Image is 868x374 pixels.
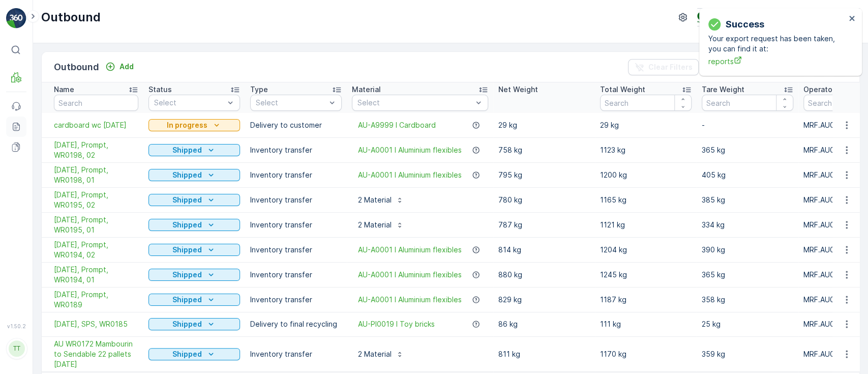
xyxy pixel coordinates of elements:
[600,270,692,280] p: 1245 kg
[498,245,590,255] p: 814 kg
[250,295,342,305] p: Inventory transfer
[498,170,590,180] p: 795 kg
[54,140,138,160] span: [DATE], Prompt, WR0198, 02
[250,349,342,359] p: Inventory transfer
[352,346,410,362] button: 2 Material
[358,145,462,155] a: AU-A0001 I Aluminium flexibles
[702,220,793,230] p: 334 kg
[358,195,392,205] p: 2 Material
[250,270,342,280] p: Inventory transfer
[498,220,590,230] p: 787 kg
[628,59,699,75] button: Clear Filters
[41,9,101,25] p: Outbound
[849,14,856,24] button: close
[358,270,462,280] a: AU-A0001 I Aluminium flexibles
[172,195,202,205] p: Shipped
[250,84,268,95] p: Type
[498,349,590,359] p: 811 kg
[54,140,138,160] a: 21/08/2025, Prompt, WR0198, 02
[54,290,138,310] span: [DATE], Prompt, WR0189
[148,84,172,95] p: Status
[357,98,472,108] p: Select
[172,295,202,305] p: Shipped
[172,349,202,359] p: Shipped
[250,195,342,205] p: Inventory transfer
[54,265,138,285] a: 07/08/2025, Prompt, WR0194, 01
[702,319,793,329] p: 25 kg
[726,17,764,32] p: Success
[54,215,138,235] a: 14/08/2025, Prompt, WR0195, 01
[358,319,435,329] a: AU-PI0019 I Toy bricks
[54,84,74,95] p: Name
[358,170,462,180] span: AU-A0001 I Aluminium flexibles
[256,98,326,108] p: Select
[250,220,342,230] p: Inventory transfer
[498,270,590,280] p: 880 kg
[702,170,793,180] p: 405 kg
[172,220,202,230] p: Shipped
[54,290,138,310] a: 17/07/2025, Prompt, WR0189
[9,340,25,357] div: TT
[101,61,138,73] button: Add
[708,56,846,67] a: reports
[600,145,692,155] p: 1123 kg
[6,331,26,366] button: TT
[54,339,138,369] a: AU WR0172 Mambourin to Sendable 22 pallets 20/06/2025
[600,220,692,230] p: 1121 kg
[250,145,342,155] p: Inventory transfer
[167,120,207,130] p: In progress
[54,319,138,329] a: 08/07/2025, SPS, WR0185
[702,84,744,95] p: Tare Weight
[250,245,342,255] p: Inventory transfer
[702,270,793,280] p: 365 kg
[172,145,202,155] p: Shipped
[54,240,138,260] span: [DATE], Prompt, WR0194, 02
[6,323,26,329] span: v 1.50.2
[702,95,793,111] input: Search
[352,84,381,95] p: Material
[600,95,692,111] input: Search
[54,190,138,210] span: [DATE], Prompt, WR0195, 02
[148,144,240,156] button: Shipped
[148,119,240,131] button: In progress
[148,169,240,181] button: Shipped
[600,295,692,305] p: 1187 kg
[172,245,202,255] p: Shipped
[600,319,692,329] p: 111 kg
[600,170,692,180] p: 1200 kg
[498,195,590,205] p: 780 kg
[119,62,134,72] p: Add
[54,190,138,210] a: 14/08/2025, Prompt, WR0195, 02
[54,165,138,185] span: [DATE], Prompt, WR0198, 01
[600,84,645,95] p: Total Weight
[358,220,392,230] p: 2 Material
[358,245,462,255] a: AU-A0001 I Aluminium flexibles
[54,120,138,130] a: cardboard wc 18/8/25
[702,145,793,155] p: 365 kg
[148,348,240,360] button: Shipped
[352,192,410,208] button: 2 Material
[697,8,860,26] button: TerraCycle-AU03-Mambourin(+10:00)
[702,295,793,305] p: 358 kg
[148,219,240,231] button: Shipped
[600,349,692,359] p: 1170 kg
[498,120,590,130] p: 29 kg
[358,120,436,130] a: AU-A9999 I Cardboard
[6,8,26,28] img: logo
[708,34,846,54] p: Your export request has been taken, you can find it at:
[358,349,392,359] p: 2 Material
[54,165,138,185] a: 21/08/2025, Prompt, WR0198, 01
[250,319,342,329] p: Delivery to final recycling
[702,120,793,130] p: -
[352,217,410,233] button: 2 Material
[498,84,538,95] p: Net Weight
[697,12,713,23] img: image_D6FFc8H.png
[148,194,240,206] button: Shipped
[148,294,240,306] button: Shipped
[358,295,462,305] a: AU-A0001 I Aluminium flexibles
